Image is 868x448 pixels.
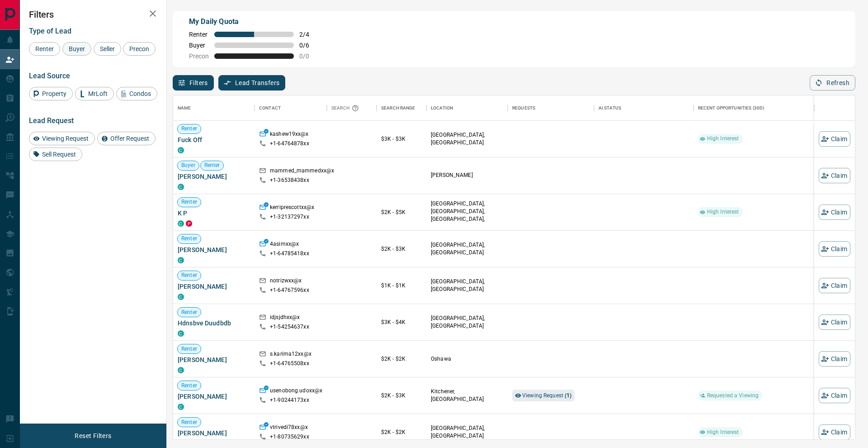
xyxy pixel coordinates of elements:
span: Viewing Request [522,392,572,399]
span: Offer Request [107,135,152,142]
button: Claim [819,131,850,147]
p: +1- 80735629xx [270,433,309,441]
span: Buyer [178,162,199,169]
div: Location [431,95,453,121]
div: Contact [259,95,281,121]
p: $2K - $2K [381,355,422,363]
span: [PERSON_NAME] [178,282,250,291]
p: mammed_mammedxx@x [270,167,334,176]
span: [PERSON_NAME] [178,355,250,364]
div: MrLoft [75,87,114,100]
div: Requests [512,95,535,121]
div: condos.ca [178,330,184,337]
span: [PERSON_NAME] [178,392,250,401]
span: Renter [178,125,201,133]
div: Search Range [377,95,426,121]
button: Claim [819,278,850,293]
span: Renter [178,198,201,206]
span: Renter [178,382,201,390]
span: Renter [178,419,201,426]
p: idjsjdhxx@x [270,314,300,323]
button: Filters [173,75,214,91]
div: Recent Opportunities (30d) [698,95,764,121]
div: condos.ca [178,257,184,263]
span: Sell Request [39,151,79,158]
span: 2 / 4 [299,31,319,38]
div: Name [173,95,255,121]
span: Fuck Off [178,135,250,144]
p: +1- 64767596xx [270,286,309,294]
span: 0 / 0 [299,52,319,60]
p: [GEOGRAPHIC_DATA], [GEOGRAPHIC_DATA], [GEOGRAPHIC_DATA], [GEOGRAPHIC_DATA] [431,200,503,231]
div: Sell Request [29,148,82,161]
p: $1K - $1K [381,281,422,290]
button: Claim [819,315,850,330]
span: MrLoft [85,90,111,97]
span: High Interest [703,208,743,216]
div: Viewing Request [29,132,95,145]
div: Location [426,95,508,121]
span: [PERSON_NAME] [178,172,250,181]
div: Contact [255,95,327,121]
p: +1- 90244173xx [270,396,309,404]
p: [GEOGRAPHIC_DATA], [GEOGRAPHIC_DATA] [431,241,503,257]
p: [GEOGRAPHIC_DATA], [GEOGRAPHIC_DATA] [431,278,503,293]
p: usenobong.udoxx@x [270,387,322,396]
div: property.ca [186,220,192,227]
p: 4asimxx@x [270,240,299,250]
span: K P [178,209,250,218]
p: $2K - $2K [381,428,422,436]
p: kerriprescottxx@x [270,204,314,213]
p: [PERSON_NAME] [431,172,503,179]
span: Viewing Request [39,135,92,142]
span: Seller [97,45,118,52]
p: $2K - $5K [381,208,422,216]
span: Buyer [66,45,88,52]
button: Reset Filters [69,428,117,443]
p: s.karima12xx@x [270,350,311,360]
div: AI Status [594,95,693,121]
span: Renter [189,31,209,38]
span: Renter [178,235,201,243]
span: Renter [178,272,201,279]
p: vtrivedi78xx@x [270,424,308,433]
div: condos.ca [178,367,184,373]
p: +1- 36538438xx [270,176,309,184]
div: condos.ca [178,294,184,300]
span: Lead Source [29,71,70,80]
div: Condos [116,87,157,100]
div: Name [178,95,191,121]
button: Refresh [810,75,855,91]
div: condos.ca [178,147,184,153]
p: +1- 32137297xx [270,213,309,221]
h2: Filters [29,9,157,20]
span: Lead Request [29,116,74,125]
p: +1- 64765508xx [270,360,309,367]
p: +1- 54254637xx [270,323,309,331]
p: +1- 64785418xx [270,250,309,257]
span: Precon [126,45,152,52]
button: Claim [819,351,850,367]
span: Renter [178,345,201,353]
span: Hdnsbve Duudbdb [178,319,250,328]
div: Seller [94,42,121,56]
span: Requested a Viewing [703,392,762,400]
p: Kitchener, [GEOGRAPHIC_DATA] [431,388,503,403]
p: Oshawa [431,355,503,363]
span: Buyer [189,42,209,49]
div: condos.ca [178,404,184,410]
span: Property [39,90,70,97]
span: 0 / 6 [299,42,319,49]
div: Buyer [62,42,91,56]
span: [PERSON_NAME] [178,245,250,254]
p: [GEOGRAPHIC_DATA], [GEOGRAPHIC_DATA] [431,131,503,147]
p: +1- 64764878xx [270,140,309,148]
span: Condos [126,90,154,97]
button: Lead Transfers [218,75,286,91]
p: [GEOGRAPHIC_DATA], [GEOGRAPHIC_DATA] [431,315,503,330]
p: $2K - $3K [381,391,422,400]
strong: ( 1 ) [565,392,571,399]
button: Claim [819,205,850,220]
div: Precon [123,42,156,56]
span: [PERSON_NAME] [178,429,250,438]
